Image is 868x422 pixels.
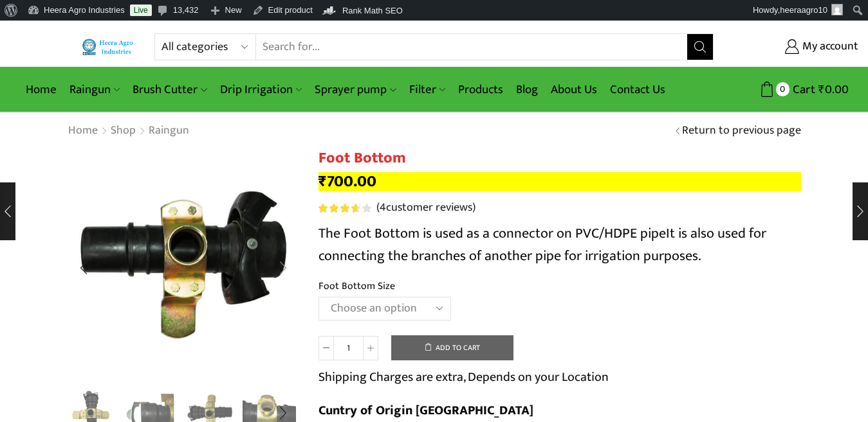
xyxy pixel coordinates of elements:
[68,252,100,284] div: Previous slide
[68,123,190,139] nav: Breadcrumb
[818,80,849,100] bdi: 0.00
[544,75,604,105] a: About Us
[682,123,801,139] a: Return to previous page
[68,149,299,380] div: 7 / 8
[126,75,213,105] a: Brush Cutter
[799,39,858,55] span: My account
[334,336,363,360] input: Product quantity
[148,123,190,139] a: Raingun
[452,75,510,105] a: Products
[130,4,152,16] a: Live
[818,80,825,100] span: ₹
[319,204,358,213] span: Rated out of 5 based on customer ratings
[319,367,609,387] p: Shipping Charges are extra, Depends on your Location
[63,75,126,105] a: Raingun
[726,78,849,101] a: 0 Cart ₹0.00
[319,168,327,195] span: ₹
[256,34,687,60] input: Search for...
[319,204,371,213] div: Rated 3.75 out of 5
[733,35,858,58] a: My account
[403,75,452,105] a: Filter
[319,222,666,245] span: The Foot Bottom is used as a connector on PVC/HDPE pipe
[308,75,402,105] a: Sprayer pump
[68,123,98,139] a: Home
[319,149,801,168] h1: Foot Bottom
[110,123,136,139] a: Shop
[604,75,672,105] a: Contact Us
[391,335,513,361] button: Add to cart
[214,75,308,105] a: Drip Irrigation
[510,75,544,105] a: Blog
[319,222,766,268] span: It is also used for connecting the branches of another pipe for irrigation purposes.
[376,200,476,216] a: (4customer reviews)
[790,81,815,98] span: Cart
[380,198,386,217] span: 4
[319,204,373,213] span: 4
[19,75,63,105] a: Home
[319,168,376,195] bdi: 700.00
[267,252,299,284] div: Next slide
[319,279,395,294] label: Foot Bottom Size
[342,6,403,15] span: Rank Math SEO
[780,5,827,15] span: heeraagro10
[776,82,790,96] span: 0
[687,34,713,60] button: Search button
[319,400,533,421] b: Cuntry of Origin [GEOGRAPHIC_DATA]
